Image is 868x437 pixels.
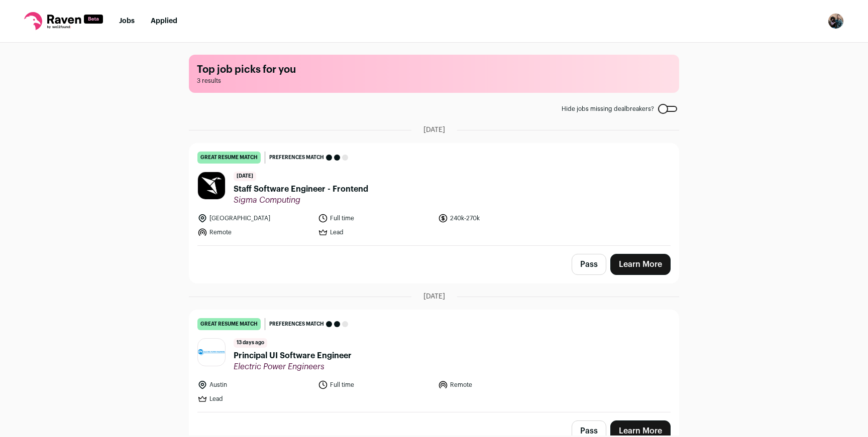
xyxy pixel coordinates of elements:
span: Hide jobs missing dealbreakers? [562,105,654,113]
span: 3 results [197,77,671,85]
a: Applied [151,18,177,25]
span: Preferences match [269,153,324,163]
span: [DATE] [423,125,445,135]
span: [DATE] [423,292,445,302]
li: Remote [197,227,312,237]
li: Austin [197,380,312,390]
li: [GEOGRAPHIC_DATA] [197,213,312,223]
button: Pass [572,254,606,275]
img: e32b163ed19ba05bd8cc1e4613093d1f65415f089b09e209ceaba8728886b879.png [198,349,225,355]
li: 240k-270k [438,213,553,223]
a: great resume match Preferences match 13 days ago Principal UI Software Engineer Electric Power En... [189,310,679,412]
span: Preferences match [269,319,324,329]
h1: Top job picks for you [197,63,671,77]
li: Full time [318,380,432,390]
a: Learn More [610,254,671,275]
a: great resume match Preferences match [DATE] Staff Software Engineer - Frontend Sigma Computing [G... [189,143,679,245]
li: Lead [318,227,432,237]
span: Staff Software Engineer - Frontend [234,183,368,195]
li: Lead [197,394,312,404]
li: Remote [438,380,553,390]
span: [DATE] [234,172,256,181]
span: 13 days ago [234,338,267,348]
span: Sigma Computing [234,195,368,205]
button: Open dropdown [828,13,844,29]
div: great resume match [197,152,261,164]
div: great resume match [197,318,261,330]
img: 16726057-medium_jpg [828,13,844,29]
span: Principal UI Software Engineer [234,350,352,362]
span: Electric Power Engineers [234,362,352,372]
li: Full time [318,213,432,223]
a: Jobs [119,18,135,25]
img: 546bb2e6e405e9d087ba4c3a3595f20a352fe3b283149e9ace805f1350f0026c.jpg [198,172,225,199]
